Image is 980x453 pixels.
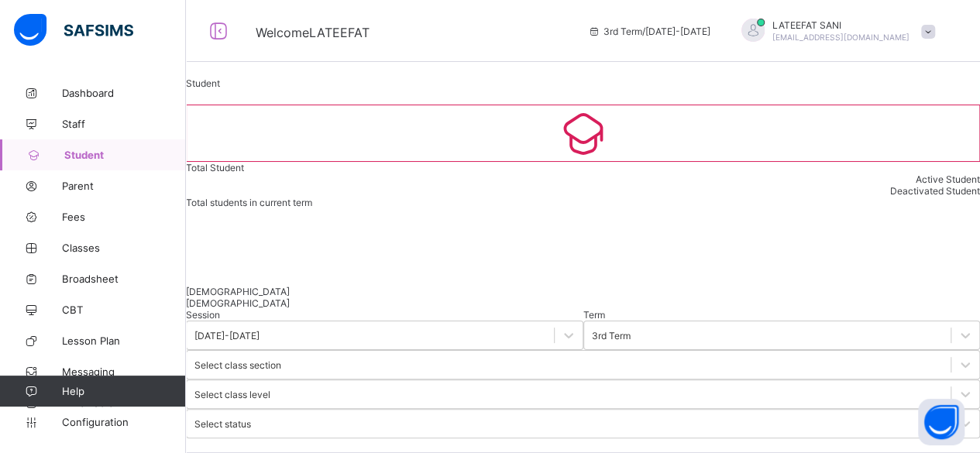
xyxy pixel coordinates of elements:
[592,330,631,341] div: 3rd Term
[890,185,980,197] span: Deactivated Student
[62,242,186,254] span: Classes
[186,309,220,321] span: Session
[62,335,186,347] span: Lesson Plan
[62,180,186,192] span: Parent
[62,385,185,397] span: Help
[64,149,186,161] span: Student
[916,173,980,185] span: Active Student
[62,87,186,99] span: Dashboard
[14,14,133,46] img: safsims
[62,211,186,223] span: Fees
[186,197,312,208] span: Total students in current term
[918,399,965,445] button: Open asap
[62,416,185,428] span: Configuration
[588,26,710,37] span: session/term information
[62,304,186,316] span: CBT
[583,309,605,321] span: Term
[772,19,910,31] span: LATEEFAT SANI
[62,273,186,285] span: Broadsheet
[194,359,281,371] div: Select class section
[62,118,186,130] span: Staff
[194,418,251,430] div: Select status
[186,297,290,309] span: [DEMOGRAPHIC_DATA]
[186,286,290,297] span: [DEMOGRAPHIC_DATA]
[186,162,980,173] div: Total Student
[186,77,220,89] span: Student
[62,365,186,378] span: Messaging
[194,330,260,341] div: [DATE]-[DATE]
[256,25,370,40] span: Welcome LATEEFAT
[726,19,943,44] div: LATEEFATSANI
[194,389,270,400] div: Select class level
[772,33,910,42] span: [EMAIL_ADDRESS][DOMAIN_NAME]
